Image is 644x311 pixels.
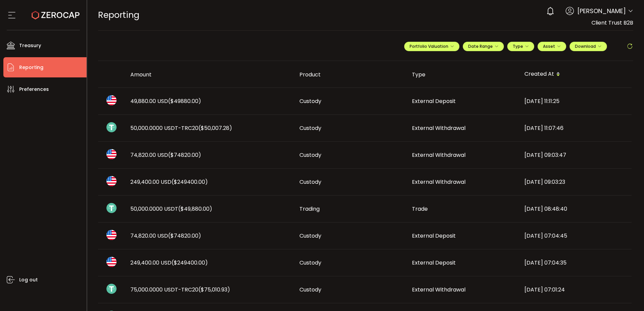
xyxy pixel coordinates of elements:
div: [DATE] 09:03:47 [519,151,632,159]
iframe: Chat Widget [610,279,644,311]
span: 74,820.00 USD [130,232,201,240]
span: ($249400.00) [171,178,208,186]
span: ($249400.00) [171,259,208,267]
span: ($74820.00) [168,232,201,240]
span: [PERSON_NAME] [577,6,626,15]
span: 74,820.00 USD [130,151,201,159]
div: Product [294,71,407,78]
div: [DATE] 07:01:24 [519,286,632,293]
span: ($75,010.93) [198,286,230,293]
div: [DATE] 08:48:40 [519,205,632,213]
span: Download [575,43,602,49]
span: ($49880.00) [168,97,201,105]
img: usdt_portfolio.svg [106,122,117,132]
span: External Deposit [412,232,456,240]
span: Custody [299,97,321,105]
span: External Withdrawal [412,124,465,132]
span: ($74820.00) [168,151,201,159]
button: Type [507,42,534,51]
div: [DATE] 11:11:25 [519,97,632,105]
img: usd_portfolio.svg [106,257,117,267]
span: External Withdrawal [412,178,465,186]
span: 249,400.00 USD [130,259,208,267]
span: Reporting [98,9,139,21]
span: Asset [543,43,555,49]
div: Amount [125,71,294,78]
span: Preferences [19,84,49,94]
div: Created At [519,69,632,80]
span: 50,000.0000 USDT [130,205,212,213]
span: External Withdrawal [412,286,465,293]
img: usd_portfolio.svg [106,149,117,159]
span: External Withdrawal [412,151,465,159]
span: ($49,880.00) [178,205,212,213]
span: Type [513,43,529,49]
span: Custody [299,124,321,132]
div: [DATE] 07:04:45 [519,232,632,240]
span: 249,400.00 USD [130,178,208,186]
div: [DATE] 11:07:46 [519,124,632,132]
span: Trading [299,205,320,213]
span: 50,000.0000 USDT-TRC20 [130,124,232,132]
span: Custody [299,232,321,240]
span: Reporting [19,63,43,72]
span: Log out [19,275,38,285]
span: External Deposit [412,259,456,267]
span: Custody [299,259,321,267]
img: usdt_portfolio.svg [106,203,117,213]
span: External Deposit [412,97,456,105]
img: usd_portfolio.svg [106,176,117,186]
button: Asset [538,42,566,51]
span: Custody [299,286,321,293]
span: Treasury [19,41,41,50]
button: Download [570,42,607,51]
span: Custody [299,178,321,186]
div: [DATE] 07:04:35 [519,259,632,267]
span: 75,000.0000 USDT-TRC20 [130,286,230,293]
div: [DATE] 09:03:23 [519,178,632,186]
button: Portfolio Valuation [404,42,459,51]
span: 49,880.00 USD [130,97,201,105]
img: usd_portfolio.svg [106,95,117,105]
img: usdt_portfolio.svg [106,284,117,294]
span: Custody [299,151,321,159]
span: Portfolio Valuation [410,43,454,49]
div: Type [407,71,519,78]
span: ($50,007.28) [198,124,232,132]
img: usd_portfolio.svg [106,230,117,240]
span: Trade [412,205,428,213]
button: Date Range [463,42,504,51]
span: Date Range [468,43,498,49]
span: Client Trust B2B [591,19,633,27]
